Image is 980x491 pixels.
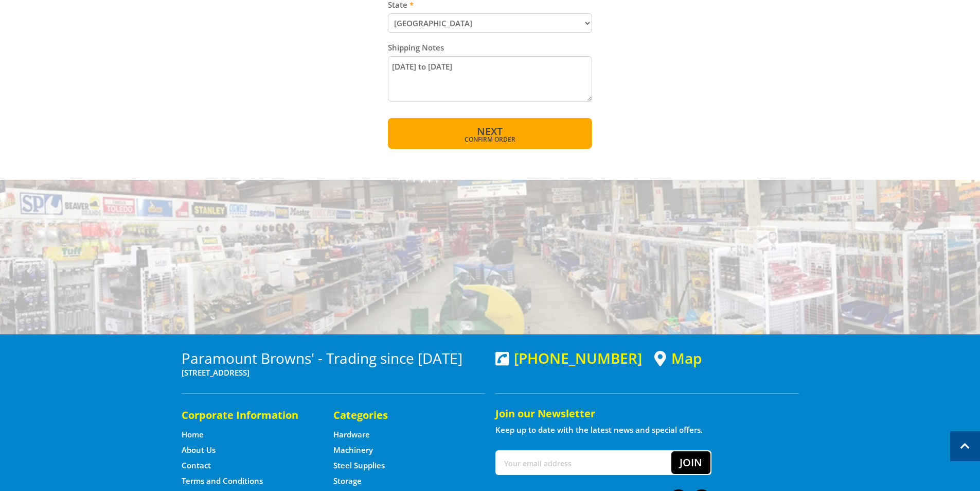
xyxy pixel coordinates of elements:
button: Next Confirm order [388,118,592,149]
a: Go to the Contact page [182,460,211,471]
p: [STREET_ADDRESS] [182,366,485,379]
a: Go to the Storage page [333,476,362,486]
a: Go to the About Us page [182,445,216,455]
select: Please select your state. [388,13,592,33]
a: Go to the Machinery page [333,445,373,455]
div: [PHONE_NUMBER] [495,350,642,366]
a: Go to the Terms and Conditions page [182,476,263,486]
h5: Join our Newsletter [495,407,799,421]
h5: Corporate Information [182,408,313,422]
a: Go to the Steel Supplies page [333,460,385,471]
h3: Paramount Browns' - Trading since [DATE] [182,350,485,366]
span: Confirm order [410,137,570,143]
h5: Categories [333,408,465,422]
label: Shipping Notes [388,41,592,54]
p: Keep up to date with the latest news and special offers. [495,424,799,436]
span: Next [477,124,503,138]
a: View a map of Gepps Cross location [654,350,702,367]
textarea: [DATE] to [DATE] [388,56,592,101]
input: Your email address [496,451,671,474]
a: Go to the Hardware page [333,429,370,440]
button: Join [671,451,710,474]
a: Go to the Home page [182,429,204,440]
